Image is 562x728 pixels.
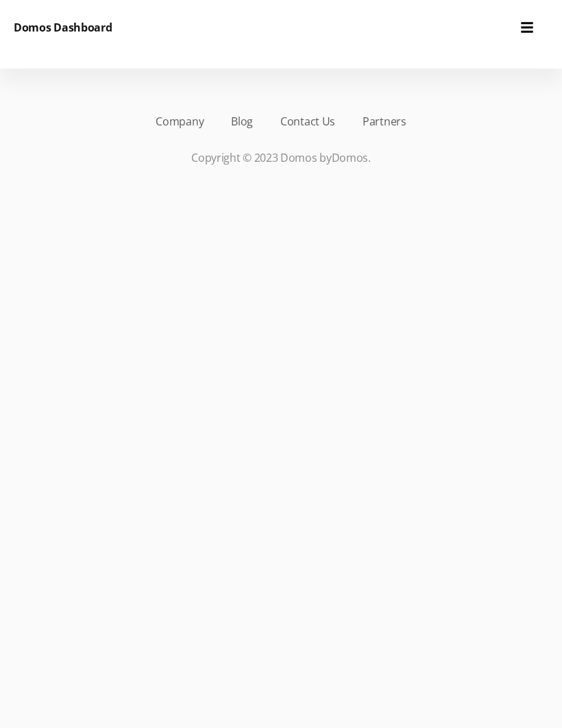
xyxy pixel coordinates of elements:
a: Company [156,113,204,130]
a: Partners [363,113,406,130]
a: Domos [332,150,369,165]
a: Blog [231,113,253,130]
a: Contact Us [280,113,335,130]
p: Copyright © 2023 Domos by . [34,149,528,166]
h6: Domos Dashboard [14,19,112,36]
